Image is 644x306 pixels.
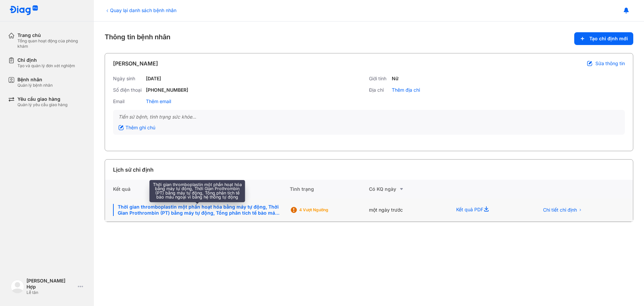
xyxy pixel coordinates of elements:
div: Thêm ghi chú [118,125,155,131]
div: Kết quả PDF [448,199,531,222]
div: Email [113,98,143,104]
div: Lễ tân [26,290,75,295]
div: Ngày sinh [113,76,143,82]
div: Địa chỉ [369,87,389,93]
div: Tình trạng [290,180,369,199]
div: Yêu cầu giao hàng [17,96,67,102]
div: [PERSON_NAME] [113,59,158,68]
div: Giới tính [369,76,389,82]
div: Trang chủ [17,32,86,38]
div: Thêm email [146,98,171,104]
div: Quay lại danh sách bệnh nhân [105,7,176,14]
div: Số điện thoại [113,87,143,93]
div: Thêm địa chỉ [392,87,420,93]
img: logo [9,5,38,16]
div: Thời gian thromboplastin một phần hoạt hóa bằng máy tự động, Thời Gian Prothrombin (PT) bằng máy ... [113,204,282,216]
div: [PHONE_NUMBER] [146,87,188,93]
span: Chi tiết chỉ định [543,207,577,213]
button: Tạo chỉ định mới [574,32,633,45]
div: Tiền sử bệnh, tình trạng sức khỏe... [118,114,620,120]
img: logo [11,280,24,293]
div: Nữ [392,76,398,82]
button: Chi tiết chỉ định [539,205,586,215]
div: Quản lý bệnh nhân [17,83,53,88]
span: Tạo chỉ định mới [589,36,628,42]
div: 4 Vượt ngưỡng [299,207,353,213]
div: Tổng quan hoạt động của phòng khám [17,38,86,49]
div: Tạo và quản lý đơn xét nghiệm [17,63,75,69]
div: Chỉ định [17,57,75,63]
div: [DATE] [146,76,161,82]
div: Có KQ ngày [369,185,448,193]
div: Kết quả [105,180,290,199]
div: Lịch sử chỉ định [113,166,154,174]
div: Bệnh nhân [17,77,53,83]
div: một ngày trước [369,199,448,222]
div: Quản lý yêu cầu giao hàng [17,102,67,107]
div: [PERSON_NAME] Hợp [26,278,75,290]
span: Sửa thông tin [595,60,625,67]
div: Thông tin bệnh nhân [105,32,633,45]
